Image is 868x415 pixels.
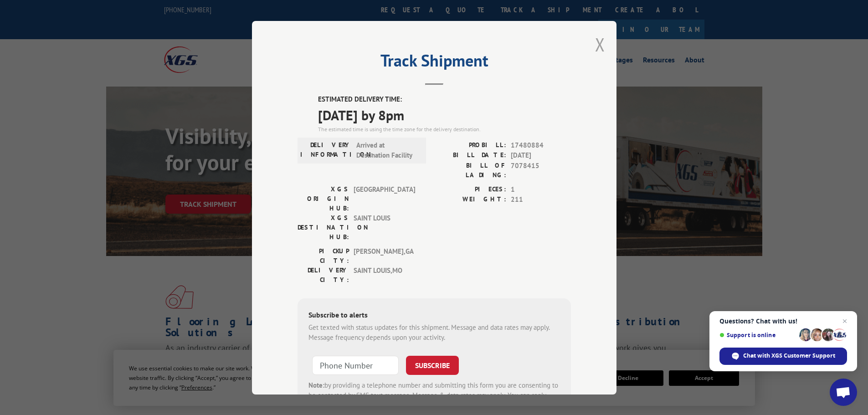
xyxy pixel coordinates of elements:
span: [GEOGRAPHIC_DATA] [354,184,415,213]
div: The estimated time is using the time zone for the delivery destination. [318,125,571,133]
label: XGS ORIGIN HUB: [298,184,349,213]
span: [DATE] [511,150,571,161]
label: BILL OF LADING: [434,160,506,179]
div: Get texted with status updates for this shipment. Message and data rates may apply. Message frequ... [308,322,560,343]
span: [PERSON_NAME] , GA [354,246,415,265]
label: WEIGHT: [434,195,506,205]
div: Subscribe to alerts [308,309,560,322]
strong: Note: [308,380,324,389]
span: SAINT LOUIS , MO [354,265,415,284]
label: XGS DESTINATION HUB: [298,213,349,241]
button: Close modal [595,32,605,56]
span: 211 [511,195,571,205]
span: 17480884 [511,140,571,150]
label: DELIVERY CITY: [298,265,349,284]
label: DELIVERY INFORMATION: [300,140,352,160]
div: Chat with XGS Customer Support [719,348,847,365]
label: ESTIMATED DELIVERY TIME: [318,94,571,105]
label: BILL DATE: [434,150,506,161]
span: [DATE] by 8pm [318,104,571,125]
label: PROBILL: [434,140,506,150]
span: Close chat [839,316,850,327]
div: Open chat [830,379,857,406]
span: Support is online [719,332,796,338]
div: by providing a telephone number and submitting this form you are consenting to be contacted by SM... [308,380,560,411]
span: SAINT LOUIS [354,213,415,241]
span: Arrived at Destination Facility [356,140,418,160]
span: 1 [511,184,571,195]
span: Questions? Chat with us! [719,318,847,325]
input: Phone Number [312,355,399,374]
label: PIECES: [434,184,506,195]
span: Chat with XGS Customer Support [743,352,835,360]
label: PICKUP CITY: [298,246,349,265]
button: SUBSCRIBE [406,355,459,374]
span: 7078415 [511,160,571,179]
h2: Track Shipment [298,54,571,72]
